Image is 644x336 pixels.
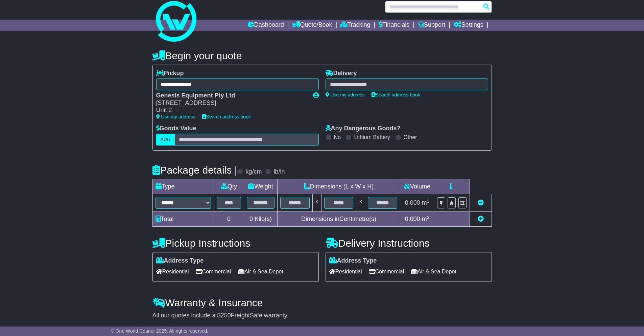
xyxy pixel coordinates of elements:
[334,134,341,140] label: No
[196,266,231,277] span: Commercial
[152,50,492,61] h4: Begin your quote
[427,215,430,220] sup: 3
[156,114,195,119] a: Use my address
[221,312,231,319] span: 250
[156,70,184,77] label: Pickup
[329,257,377,265] label: Address Type
[326,238,492,249] h4: Delivery Instructions
[326,125,401,132] label: Any Dangerous Goods?
[156,92,306,99] div: Genesis Equipment Pty Ltd
[156,125,196,132] label: Goods Value
[156,99,306,107] div: [STREET_ADDRESS]
[156,266,189,277] span: Residential
[369,266,404,277] span: Commercial
[244,179,277,194] td: Weight
[326,70,357,77] label: Delivery
[422,216,430,222] span: m
[354,134,390,140] label: Lithium Battery
[152,212,214,227] td: Total
[152,164,237,176] h4: Package details |
[244,212,277,227] td: Kilo(s)
[248,20,284,31] a: Dashboard
[277,179,400,194] td: Dimensions (L x W x H)
[152,312,492,319] div: All our quotes include a $ FreightSafe warranty.
[156,107,306,114] div: Unit 2
[454,20,483,31] a: Settings
[405,216,420,222] span: 0.000
[238,266,283,277] span: Air & Sea Depot
[312,194,321,212] td: x
[326,92,365,97] a: Use my address
[340,20,370,31] a: Tracking
[277,212,400,227] td: Dimensions in Centimetre(s)
[379,20,409,31] a: Financials
[245,168,262,176] label: kg/cm
[478,199,484,206] a: Remove this item
[273,168,285,176] label: lb/in
[111,328,209,334] span: © One World Courier 2025. All rights reserved.
[405,199,420,206] span: 0.000
[152,179,214,194] td: Type
[152,238,319,249] h4: Pickup Instructions
[156,257,204,265] label: Address Type
[478,216,484,222] a: Add new item
[411,266,456,277] span: Air & Sea Depot
[292,20,332,31] a: Quote/Book
[427,199,430,204] sup: 3
[356,194,365,212] td: x
[418,20,445,31] a: Support
[156,134,175,145] label: AUD
[422,199,430,206] span: m
[214,212,244,227] td: 0
[152,297,492,308] h4: Warranty & Insurance
[400,179,434,194] td: Volume
[249,216,253,222] span: 0
[214,179,244,194] td: Qty
[202,114,251,119] a: Search address book
[329,266,362,277] span: Residential
[404,134,417,140] label: Other
[372,92,420,97] a: Search address book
